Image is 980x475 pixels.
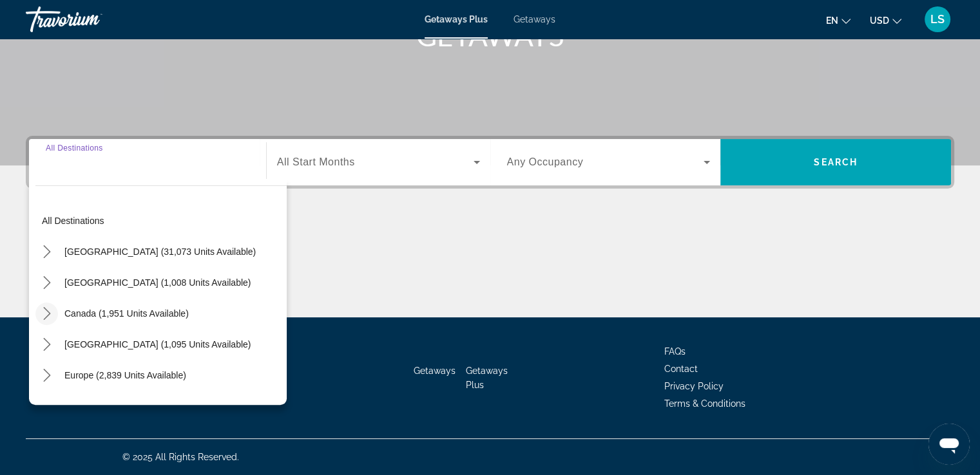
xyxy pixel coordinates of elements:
span: All destinations [42,216,104,226]
button: Select destination: Caribbean & Atlantic Islands (1,095 units available) [58,333,257,356]
button: Change language [826,11,850,30]
a: Contact [664,364,698,374]
a: FAQs [664,346,686,357]
span: LS [930,13,945,26]
span: Any Occupancy [507,156,584,167]
span: [GEOGRAPHIC_DATA] (31,073 units available) [64,247,256,257]
button: Search [720,139,951,185]
button: Select destination: Australia (199 units available) [58,395,191,418]
a: Privacy Policy [664,381,724,391]
span: [GEOGRAPHIC_DATA] (1,095 units available) [64,339,251,349]
button: Toggle Caribbean & Atlantic Islands (1,095 units available) submenu [35,333,58,356]
a: Terms & Conditions [664,398,745,409]
iframe: Bouton de lancement de la fenêtre de messagerie [928,424,970,465]
button: Select destination: Canada (1,951 units available) [58,302,195,325]
button: Select destination: United States (31,073 units available) [58,240,262,263]
span: [GEOGRAPHIC_DATA] (1,008 units available) [64,277,251,288]
a: Getaways Plus [425,14,488,24]
span: Canada (1,951 units available) [64,308,189,319]
a: Getaways [414,366,456,376]
button: Change currency [870,11,901,30]
span: USD [870,15,889,26]
a: Getaways Plus [466,366,508,390]
div: Search widget [29,139,951,185]
span: All Destinations [46,144,103,152]
button: Select destination: Europe (2,839 units available) [58,364,193,387]
button: Toggle Europe (2,839 units available) submenu [35,364,58,387]
span: © 2025 All Rights Reserved. [122,452,239,462]
button: Toggle Australia (199 units available) submenu [35,395,58,418]
button: Toggle Canada (1,951 units available) submenu [35,303,58,325]
a: Travorium [26,3,155,36]
span: Europe (2,839 units available) [64,370,186,380]
button: Select destination: All destinations [35,209,287,232]
button: Select destination: Mexico (1,008 units available) [58,271,257,294]
span: All Start Months [277,156,355,167]
button: Toggle Mexico (1,008 units available) submenu [35,272,58,294]
div: Destination options [29,179,287,405]
span: Search [814,157,858,167]
span: en [826,15,838,26]
button: Toggle United States (31,073 units available) submenu [35,241,58,263]
a: Getaways [514,14,555,24]
button: User Menu [921,6,954,33]
input: Select destination [46,155,249,171]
